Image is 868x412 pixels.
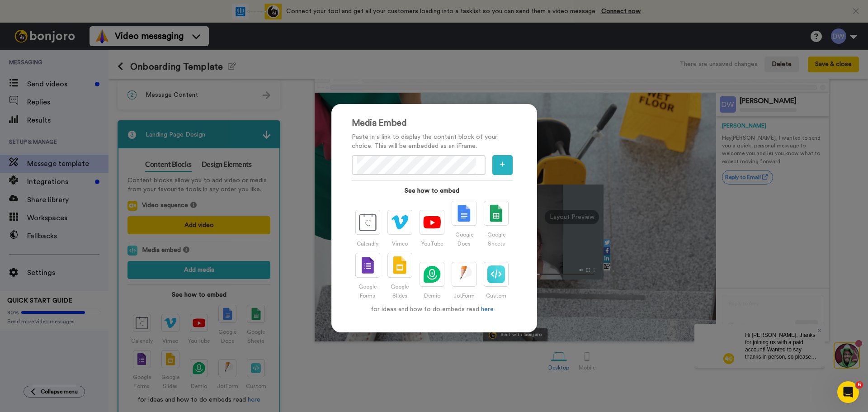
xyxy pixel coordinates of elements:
[487,204,505,222] img: Google_Sheets.svg
[453,293,475,298] span: JotForm
[357,241,378,246] span: Calendly
[352,253,384,299] a: Google Forms
[421,241,443,246] span: YouTube
[29,29,40,40] img: mute-white.svg
[487,265,505,283] img: Embed.svg
[455,204,473,222] img: GoogleDocs.svg
[486,293,506,298] span: Custom
[837,381,859,403] iframe: Intercom live chat
[384,253,416,299] a: Google Slides
[359,213,377,231] img: calendly.svg
[448,201,480,247] a: Google Docs
[352,118,513,128] h2: Media Embed
[352,305,513,314] p: for ideas and how to do embeds read
[1,2,25,26] img: 3183ab3e-59ed-45f6-af1c-10226f767056-1659068401.jpg
[391,215,409,230] img: vimeo.svg
[856,381,863,388] span: 6
[455,265,473,283] img: jotform.svg
[448,262,480,299] a: JotForm
[352,210,384,247] a: Calendly
[393,256,406,274] img: Google_Slides.png
[384,210,416,247] a: Vimeo
[416,210,448,247] a: YouTube
[481,306,494,313] a: here
[487,232,505,246] span: Google Sheets
[391,284,409,298] span: Google Slides
[359,256,377,274] img: Google_Forms.svg
[480,201,512,247] a: Google Sheets
[423,216,441,229] img: youtube.svg
[423,265,441,283] img: demio.svg
[352,133,513,151] p: Paste in a link to display the content block of your choice. This will be embedded as an iFrame.
[352,186,513,195] strong: See how to embed
[424,293,440,298] span: Demio
[416,262,448,299] a: Demio
[480,262,512,299] a: Custom
[359,284,377,298] span: Google Forms
[51,8,122,72] span: Hi [PERSON_NAME], thanks for joining us with a paid account! Wanted to say thanks in person, so p...
[455,232,473,246] span: Google Docs
[392,241,408,246] span: Vimeo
